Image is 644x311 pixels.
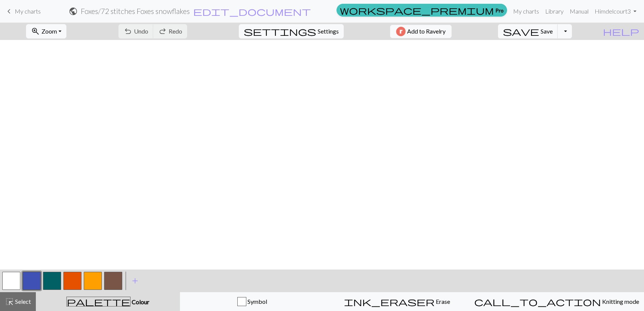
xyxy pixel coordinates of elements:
[340,5,494,15] span: workspace_premium
[36,292,180,311] button: Colour
[15,8,41,15] span: My charts
[601,298,639,305] span: Knitting mode
[244,26,316,37] span: settings
[41,28,57,35] span: Zoom
[14,298,31,305] span: Select
[541,28,553,35] span: Save
[26,24,66,38] button: Zoom
[592,4,639,19] a: Himdelcourt3
[81,7,190,15] h2: Foxes / 72 stitches Foxes snowflakes
[390,25,452,38] button: Add to Ravelry
[469,292,644,311] button: Knitting mode
[510,4,542,19] a: My charts
[567,4,592,19] a: Manual
[193,6,311,17] span: edit_document
[435,298,450,305] span: Erase
[69,6,78,17] span: public
[180,292,325,311] button: Symbol
[5,5,41,18] a: My charts
[131,298,149,305] span: Colour
[542,4,567,19] a: Library
[5,296,14,307] span: highlight_alt
[396,27,406,36] img: Ravelry
[67,296,130,307] span: palette
[246,298,267,305] span: Symbol
[244,27,316,36] i: Settings
[324,292,469,311] button: Erase
[239,24,344,38] button: SettingsSettings
[131,276,140,286] span: add
[503,26,539,37] span: save
[31,26,40,37] span: zoom_in
[474,296,601,307] span: call_to_action
[407,27,446,36] span: Add to Ravelry
[5,6,14,17] span: keyboard_arrow_left
[603,26,639,37] span: help
[344,296,435,307] span: ink_eraser
[318,27,339,36] span: Settings
[337,4,507,17] a: Pro
[498,24,558,38] button: Save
